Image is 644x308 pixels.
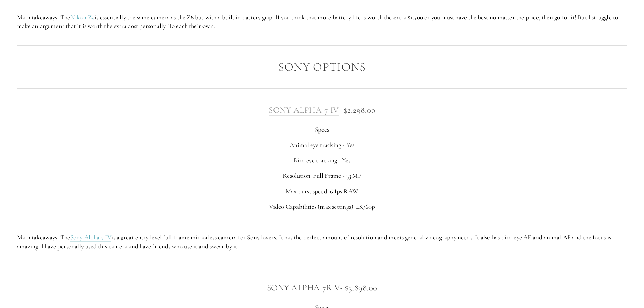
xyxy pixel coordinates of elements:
p: Main takeaways: The is essentially the same camera as the Z8 but with a built in battery grip. If... [17,13,627,31]
h3: - $3,898.00 [17,281,627,294]
h3: - $2,298.00 [17,103,627,117]
p: Max burst speed: 6 fps RAW [17,187,627,196]
span: Specs [315,125,329,133]
a: Sony Alpha 7 IV [70,233,112,242]
p: Bird eye tracking - Yes [17,156,627,165]
a: Nikon Z9 [70,13,95,22]
p: Video Capabilities (max settings): 4K/60p [17,202,627,211]
a: Sony Alpha 7 IV [269,105,339,116]
p: Main takeaways: The is a great entry level full-frame mirrorless camera for Sony lovers. It has t... [17,233,627,251]
h2: Sony Options [17,61,627,74]
p: Resolution: Full Frame - 33 MP [17,171,627,181]
a: Sony Alpha 7R V [267,283,340,293]
p: Animal eye tracking - Yes [17,141,627,150]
